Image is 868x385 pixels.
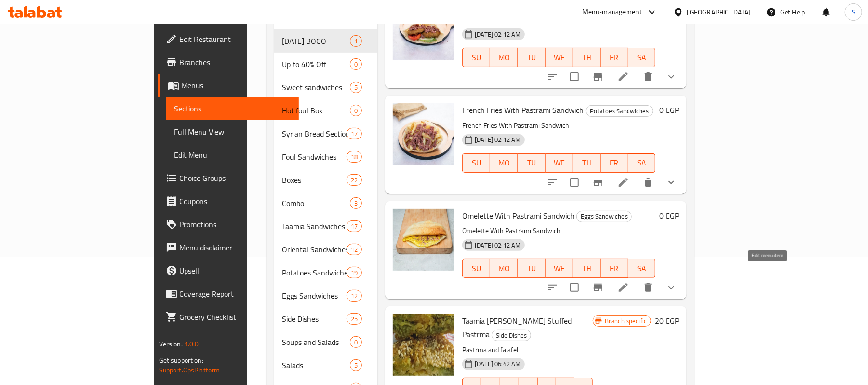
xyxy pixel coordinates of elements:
[521,51,541,65] span: TU
[282,128,347,139] span: Syrian Bread Section
[159,354,203,367] span: Get support on:
[660,276,683,299] button: show more
[350,35,362,47] div: items
[632,51,652,65] span: SA
[347,151,362,163] div: items
[159,338,183,350] span: Version:
[181,80,292,91] span: Menus
[179,242,292,253] span: Menu disclaimer
[282,35,350,47] span: [DATE] BOGO
[274,261,377,284] div: Potatoes Sandwiches19
[158,27,299,51] a: Edit Restaurant
[577,211,631,222] span: Eggs Sandwiches
[282,244,347,255] span: Oriental Sandwiches
[350,106,361,115] span: 0
[467,261,486,275] span: SU
[462,314,572,342] span: Taamia [PERSON_NAME] Stuffed Pastrma
[159,364,220,376] a: Support.OpsPlatform
[174,126,292,137] span: Full Menu View
[158,236,299,259] a: Menu disclaimer
[350,359,362,371] div: items
[274,168,377,192] div: Boxes22
[604,261,624,275] span: FR
[587,65,610,88] button: Branch-specific-item
[274,29,377,53] div: [DATE] BOGO1
[604,156,624,170] span: FR
[462,153,490,173] button: SU
[274,284,377,307] div: Eggs Sandwiches12
[541,171,564,194] button: sort-choices
[282,82,350,93] span: Sweet sandwiches
[655,314,679,328] h6: 20 EGP
[274,307,377,330] div: Side Dishes25
[462,208,574,223] span: Omelette With Pastrami Sandwich
[158,74,299,97] a: Menus
[282,313,347,325] span: Side Dishes
[393,314,454,376] img: Taamia Patty Stuffed Pastrma
[471,30,524,39] span: [DATE] 02:12 AM
[158,282,299,305] a: Coverage Report
[350,83,361,92] span: 5
[274,145,377,168] div: Foul Sandwiches18
[158,51,299,74] a: Branches
[347,268,361,277] span: 19
[393,103,454,165] img: French Fries With Pastrami Sandwich
[282,197,350,209] span: Combo
[282,58,350,70] div: Up to 40% Off
[282,220,347,232] span: Taamia Sandwiches
[471,359,524,369] span: [DATE] 06:42 AM
[546,48,573,67] button: WE
[492,330,531,341] div: Side Dishes
[347,290,362,302] div: items
[462,103,584,117] span: French Fries With Pastrami Sandwich
[587,276,610,299] button: Branch-specific-item
[583,6,642,18] div: Menu-management
[179,219,292,230] span: Promotions
[350,199,361,208] span: 3
[518,153,545,173] button: TU
[601,48,628,67] button: FR
[347,313,362,325] div: items
[179,56,292,68] span: Branches
[158,213,299,236] a: Promotions
[274,99,377,122] div: Hot foul Box0
[350,58,362,70] div: items
[166,120,299,143] a: Full Menu View
[577,261,597,275] span: TH
[393,209,454,271] img: Omelette With Pastrami Sandwich
[347,129,361,138] span: 17
[347,244,362,255] div: items
[490,153,518,173] button: MO
[179,33,292,45] span: Edit Restaurant
[274,215,377,238] div: Taamia Sandwiches17
[564,67,585,87] span: Select to update
[350,336,362,348] div: items
[521,261,541,275] span: TU
[462,48,490,67] button: SU
[462,344,593,356] p: Pastrma and falafel
[471,135,524,144] span: [DATE] 02:12 AM
[350,197,362,209] div: items
[274,53,377,76] div: Up to 40% Off0
[462,120,655,132] p: French Fries With Pastrami Sandwich
[852,7,855,17] span: S
[659,209,679,222] h6: 0 EGP
[617,177,629,188] a: Edit menu item
[637,65,660,88] button: delete
[174,103,292,114] span: Sections
[564,277,585,298] span: Select to update
[573,153,601,173] button: TH
[576,211,632,222] div: Eggs Sandwiches
[282,151,347,163] div: Foul Sandwiches
[628,48,655,67] button: SA
[586,105,653,117] div: Potatoes Sandwiches
[282,105,350,116] div: Hot foul Box
[564,172,585,192] span: Select to update
[666,177,677,188] svg: Show Choices
[628,259,655,278] button: SA
[274,122,377,145] div: Syrian Bread Section17
[282,359,350,371] span: Salads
